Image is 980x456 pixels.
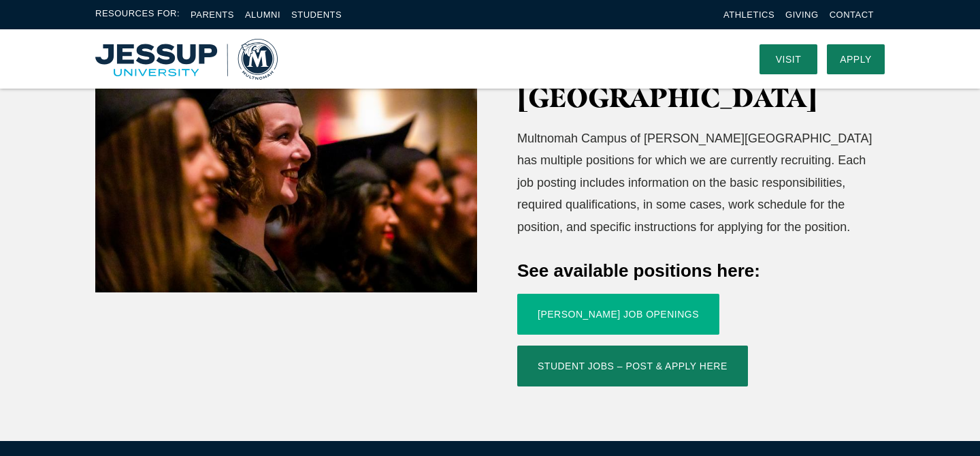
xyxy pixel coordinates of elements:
a: Home [95,39,278,80]
img: Registrar_2019_12_13_Graduation-49-2 [95,37,477,292]
span: Resources For: [95,7,180,22]
a: Contact [830,10,874,20]
a: Alumni [245,10,280,20]
a: Student Jobs – Post & Apply Here [517,346,748,386]
p: Multnomah Campus of [PERSON_NAME][GEOGRAPHIC_DATA] has multiple positions for which we are curren... [517,127,885,238]
a: Giving [785,10,819,20]
a: Athletics [723,10,774,20]
a: Parents [191,10,234,20]
a: Students [291,10,342,20]
a: Visit [759,44,817,74]
img: Multnomah University Logo [95,39,278,80]
a: [PERSON_NAME] Job Openings [517,294,719,335]
h4: See available positions here: [517,258,885,283]
a: Apply [827,44,885,74]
